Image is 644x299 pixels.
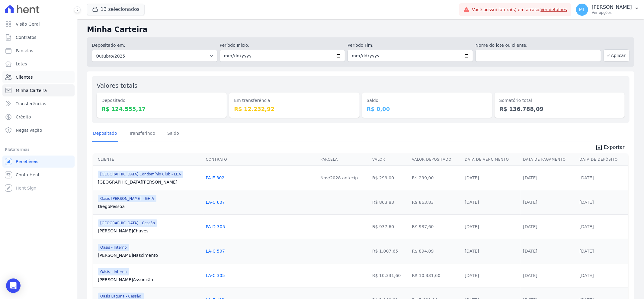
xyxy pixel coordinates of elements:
[580,249,594,253] a: [DATE]
[2,45,75,57] a: Parcelas
[220,42,345,49] label: Período Inicío:
[571,1,644,18] button: ML [PERSON_NAME] Ver opções
[499,105,620,113] dd: R$ 136.788,09
[2,98,75,110] a: Transferências
[604,49,630,61] button: Aplicar
[591,144,630,152] a: unarchive Exportar
[592,10,632,15] p: Ver opções
[462,153,521,166] th: Data de Vencimento
[16,127,42,133] span: Negativação
[128,126,157,142] a: Transferindo
[409,190,462,214] td: R$ 863,83
[2,84,75,96] a: Minha Carteira
[234,105,354,113] dd: R$ 12.232,92
[16,34,36,40] span: Contratos
[101,105,222,113] dd: R$ 124.555,17
[465,200,479,205] a: [DATE]
[206,249,225,253] a: LA-C 507
[98,219,157,227] span: [GEOGRAPHIC_DATA] - Cessão
[166,126,180,142] a: Saldo
[523,175,537,180] a: [DATE]
[92,43,125,48] label: Depositado em:
[580,273,594,278] a: [DATE]
[16,172,40,178] span: Conta Hent
[98,277,201,283] a: [PERSON_NAME]Assunção
[580,200,594,205] a: [DATE]
[541,7,567,12] a: Ver detalhes
[16,48,33,54] span: Parcelas
[320,175,359,180] a: Nov/2028 antecip.
[98,179,201,185] a: [GEOGRAPHIC_DATA][PERSON_NAME]
[98,268,129,275] span: Oásis - Interno
[409,153,462,166] th: Valor Depositado
[592,4,632,10] p: [PERSON_NAME]
[16,74,33,80] span: Clientes
[234,97,354,104] dt: Em transferência
[370,153,409,166] th: Valor
[604,144,625,151] span: Exportar
[206,273,225,278] a: LA-C 305
[579,8,585,12] span: ML
[16,61,27,67] span: Lotes
[523,273,537,278] a: [DATE]
[409,214,462,239] td: R$ 937,60
[370,239,409,263] td: R$ 1.007,65
[465,249,479,253] a: [DATE]
[98,228,201,234] a: [PERSON_NAME]Chaves
[370,190,409,214] td: R$ 863,83
[93,153,203,166] th: Cliente
[16,87,47,93] span: Minha Carteira
[206,175,225,180] a: PA-E 302
[367,105,487,113] dd: R$ 0,00
[2,58,75,70] a: Lotes
[465,224,479,229] a: [DATE]
[2,31,75,43] a: Contratos
[97,82,137,89] label: Valores totais
[2,124,75,136] a: Negativação
[16,159,38,165] span: Recebíveis
[2,71,75,83] a: Clientes
[465,175,479,180] a: [DATE]
[2,169,75,181] a: Conta Hent
[5,146,72,153] div: Plataformas
[409,239,462,263] td: R$ 894,09
[580,224,594,229] a: [DATE]
[2,156,75,168] a: Recebíveis
[370,214,409,239] td: R$ 937,60
[2,111,75,123] a: Crédito
[98,252,201,258] a: [PERSON_NAME]Nascimento
[577,153,628,166] th: Data de Depósito
[523,249,537,253] a: [DATE]
[595,144,603,151] i: unarchive
[465,273,479,278] a: [DATE]
[521,153,577,166] th: Data de Pagamento
[87,24,634,35] h2: Minha Carteira
[16,101,46,107] span: Transferências
[92,126,118,142] a: Depositado
[101,97,222,104] dt: Depositado
[98,203,201,209] a: DiegoPessoa
[409,165,462,190] td: R$ 299,00
[206,200,225,205] a: LA-C 607
[523,200,537,205] a: [DATE]
[472,7,567,13] span: Você possui fatura(s) em atraso.
[499,97,620,104] dt: Somatório total
[16,21,40,27] span: Visão Geral
[98,171,183,178] span: [GEOGRAPHIC_DATA] Condomínio Club - LBA
[476,42,601,49] label: Nome do lote ou cliente:
[367,97,487,104] dt: Saldo
[87,4,145,15] button: 13 selecionados
[98,244,129,251] span: Oásis - Interno
[203,153,318,166] th: Contrato
[348,42,473,49] label: Período Fim:
[370,165,409,190] td: R$ 299,00
[370,263,409,288] td: R$ 10.331,60
[2,18,75,30] a: Visão Geral
[523,224,537,229] a: [DATE]
[6,279,21,293] div: Open Intercom Messenger
[409,263,462,288] td: R$ 10.331,60
[206,224,225,229] a: PA-D 305
[580,175,594,180] a: [DATE]
[318,153,370,166] th: Parcela
[16,114,31,120] span: Crédito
